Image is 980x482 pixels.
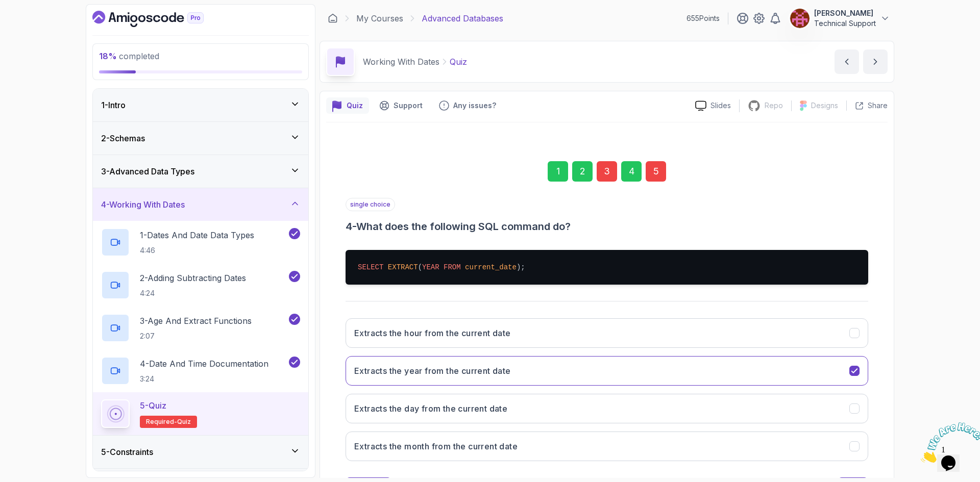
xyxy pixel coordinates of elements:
button: 3-Advanced Data Types [93,155,308,188]
span: EXTRACT [388,263,418,271]
span: completed [99,51,159,61]
span: current_date [465,263,517,271]
button: 3-Age And Extract Functions2:07 [101,314,300,342]
button: Extracts the year from the current date [346,356,868,386]
h3: Extracts the year from the current date [354,365,511,377]
p: [PERSON_NAME] [814,8,876,18]
p: Technical Support [814,18,876,29]
button: Extracts the hour from the current date [346,318,868,348]
button: Feedback button [433,97,502,114]
p: 655 Points [687,13,720,23]
button: quiz button [326,97,369,114]
div: 1 [548,161,568,182]
span: Required- [146,418,177,426]
button: next content [863,49,888,74]
button: 2-Schemas [93,122,308,155]
p: 2:07 [140,331,252,341]
p: Quiz [347,100,363,111]
p: 4 - Date and Time Documentation [140,358,268,370]
div: 2 [572,161,593,182]
span: 18 % [99,51,117,61]
div: 3 [597,161,617,182]
button: 5-Constraints [93,436,308,468]
h3: Extracts the day from the current date [354,402,507,415]
p: 1 - Dates And Date Data Types [140,229,254,241]
span: quiz [177,418,191,426]
h3: 3 - Advanced Data Types [101,165,194,177]
button: Extracts the day from the current date [346,394,868,423]
button: 5-QuizRequired-quiz [101,399,300,428]
div: 5 [646,161,666,182]
p: 2 - Adding Subtracting Dates [140,272,246,284]
button: 4-Date and Time Documentation3:24 [101,357,300,385]
p: 5 - Quiz [140,399,166,412]
p: single choice [346,198,395,211]
button: 2-Adding Subtracting Dates4:24 [101,271,300,299]
h3: 1 - Intro [101,99,126,111]
button: 1-Dates And Date Data Types4:46 [101,228,300,257]
h3: 4 - Working With Dates [101,198,185,211]
button: Share [846,100,888,111]
h3: Extracts the month from the current date [354,440,518,452]
span: SELECT [358,263,383,271]
button: 4-Working With Dates [93,188,308,221]
h3: Extracts the hour from the current date [354,327,511,339]
a: My Courses [356,12,403,24]
p: Any issues? [453,100,496,111]
p: Quiz [450,56,467,68]
img: user profile image [790,9,810,28]
p: Working With Dates [363,56,439,68]
button: previous content [835,49,859,74]
a: Dashboard [328,13,338,23]
span: 1 [4,4,8,13]
p: Advanced Databases [422,12,503,24]
span: FROM [444,263,461,271]
img: Chat attention grabber [4,4,67,44]
a: Dashboard [92,11,227,27]
p: Share [868,100,888,111]
h3: 4 - What does the following SQL command do? [346,219,868,234]
button: Extracts the month from the current date [346,432,868,461]
p: 4:46 [140,245,254,256]
h3: 5 - Constraints [101,446,153,458]
p: Repo [765,100,783,111]
div: 4 [621,161,642,182]
a: Slides [687,100,739,111]
button: 1-Intro [93,89,308,121]
p: 3 - Age And Extract Functions [140,315,252,327]
pre: ( ); [346,250,868,285]
button: Support button [373,97,429,114]
iframe: chat widget [917,418,980,467]
button: user profile image[PERSON_NAME]Technical Support [790,8,890,29]
p: 3:24 [140,374,268,384]
p: Designs [811,100,838,111]
span: YEAR [422,263,439,271]
p: Support [394,100,423,111]
p: 4:24 [140,288,246,298]
h3: 2 - Schemas [101,132,145,144]
p: Slides [710,100,731,111]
